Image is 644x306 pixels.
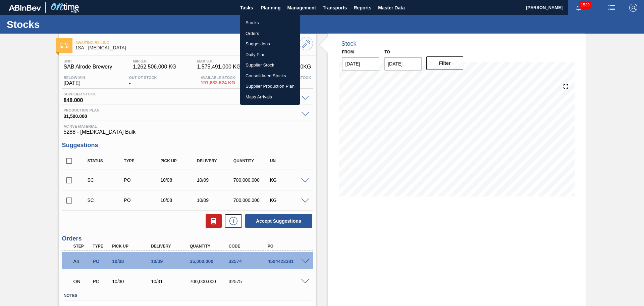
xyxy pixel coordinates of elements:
a: Supplier Stock [240,60,300,71]
a: Consolidated Stocks [240,71,300,81]
a: Stocks [240,17,300,28]
a: Daily Plan [240,49,300,60]
a: Suggestions [240,39,300,49]
a: Orders [240,28,300,39]
a: Mass Arrivals [240,92,300,102]
a: Supplier Production Plan [240,81,300,92]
